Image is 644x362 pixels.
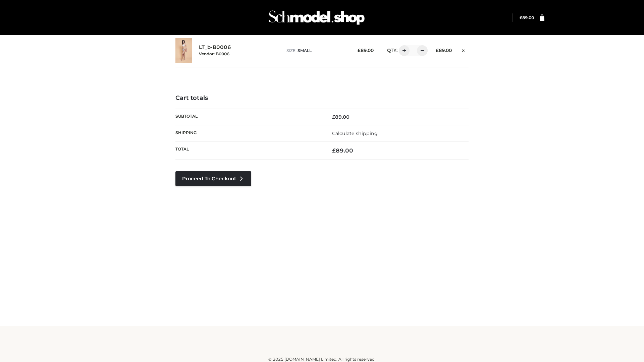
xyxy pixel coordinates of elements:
a: £89.00 [520,15,534,20]
th: Shipping [175,125,322,141]
bdi: 89.00 [436,48,452,53]
bdi: 89.00 [332,114,350,120]
div: QTY: [380,45,425,56]
th: Total [175,142,322,160]
span: £ [332,147,336,154]
a: LT_b-B0006 [199,44,231,51]
img: LT_b-B0006 - SMALL [175,38,192,63]
bdi: 89.00 [358,48,374,53]
span: SMALL [298,48,312,53]
span: £ [332,114,335,120]
a: Proceed to Checkout [175,171,251,186]
a: Calculate shipping [332,130,378,136]
p: size : [286,48,347,54]
a: Remove this item [459,45,469,54]
small: Vendor: B0006 [199,51,229,56]
th: Subtotal [175,109,322,125]
span: £ [358,48,361,53]
span: £ [520,15,522,20]
bdi: 89.00 [332,147,353,154]
bdi: 89.00 [520,15,534,20]
h4: Cart totals [175,95,469,102]
img: Schmodel Admin 964 [266,4,367,31]
span: £ [436,48,439,53]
